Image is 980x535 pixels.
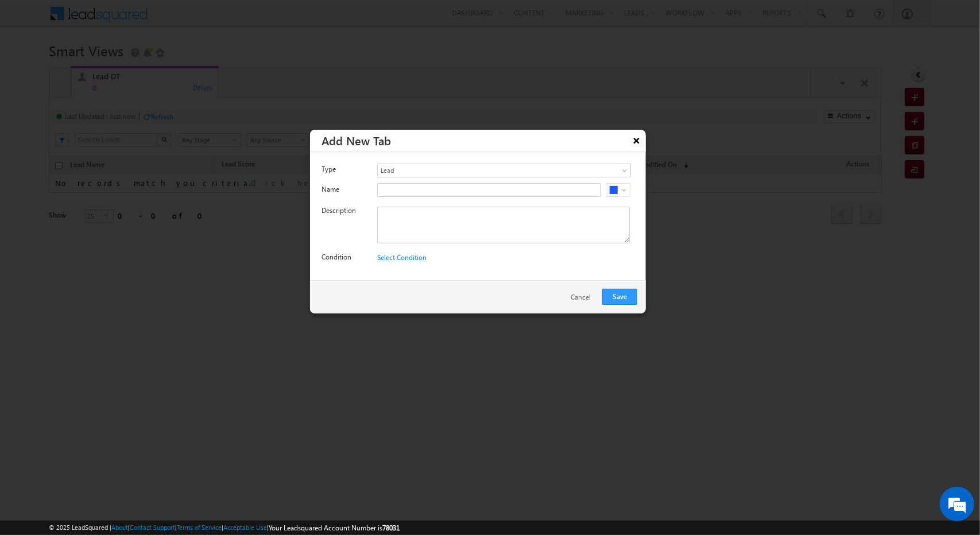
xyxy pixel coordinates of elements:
label: Condition [321,252,369,262]
a: Lead [377,164,631,177]
img: d_60004797649_company_0_60004797649 [20,60,48,75]
button: × [627,130,646,150]
textarea: Type your message and click 'Submit' [15,106,210,344]
a: Cancel [571,292,596,303]
label: Name [321,184,369,195]
div: Minimize live chat window [188,6,216,33]
a: Select Condition [377,253,427,262]
span: © 2025 LeadSquared | | | | | [49,522,400,533]
span: Your Leadsquared Account Number is [269,524,400,532]
em: Submit [168,354,208,369]
a: Acceptable Use [223,524,267,531]
label: Description [321,206,369,216]
a: Contact Support [130,524,175,531]
div: Leave a message [60,60,193,75]
button: Save [602,289,637,305]
span: 78031 [382,524,400,532]
a: About [111,524,128,531]
span: Lead [378,165,598,176]
label: Type [321,164,336,175]
h3: Add New Tab [321,130,642,150]
a: Terms of Service [177,524,222,531]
